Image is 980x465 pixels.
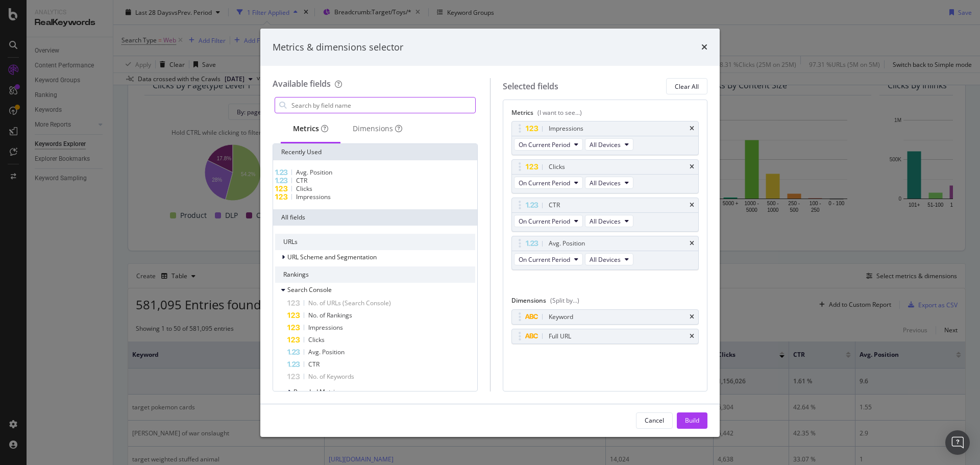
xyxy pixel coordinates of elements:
[273,144,477,160] div: Recently Used
[514,215,583,227] button: On Current Period
[585,138,633,151] button: All Devices
[511,121,699,155] div: ImpressionstimesOn Current PeriodAll Devices
[675,82,699,91] div: Clear All
[308,311,352,320] span: No. of Rankings
[308,299,391,307] span: No. of URLs (Search Console)
[690,164,694,170] div: times
[537,108,582,117] div: (I want to see...)
[296,184,312,193] span: Clicks
[287,285,332,294] span: Search Console
[273,41,403,54] div: Metrics & dimensions selector
[690,202,694,208] div: times
[514,138,583,151] button: On Current Period
[511,329,699,344] div: Full URLtimes
[519,255,570,264] span: On Current Period
[549,200,560,210] div: CTR
[666,78,707,94] button: Clear All
[590,255,621,264] span: All Devices
[296,168,332,177] span: Avg. Position
[645,416,664,425] div: Cancel
[677,412,707,429] button: Build
[550,296,579,305] div: (Split by...)
[690,240,694,247] div: times
[590,140,621,149] span: All Devices
[308,360,320,369] span: CTR
[519,179,570,187] span: On Current Period
[685,416,699,425] div: Build
[511,198,699,232] div: CTRtimesOn Current PeriodAll Devices
[519,217,570,226] span: On Current Period
[511,236,699,270] div: Avg. PositiontimesOn Current PeriodAll Devices
[549,331,571,341] div: Full URL
[549,162,565,172] div: Clicks
[290,97,475,113] input: Search by field name
[690,126,694,132] div: times
[293,124,328,134] div: Metrics
[308,372,354,381] span: No. of Keywords
[945,430,970,455] div: Open Intercom Messenger
[701,41,707,54] div: times
[308,348,345,356] span: Avg. Position
[511,159,699,193] div: ClickstimesOn Current PeriodAll Devices
[511,309,699,325] div: Keywordtimes
[308,335,325,344] span: Clicks
[585,177,633,189] button: All Devices
[308,323,343,332] span: Impressions
[585,215,633,227] button: All Devices
[511,108,699,121] div: Metrics
[690,333,694,339] div: times
[503,81,558,92] div: Selected fields
[353,124,402,134] div: Dimensions
[549,124,583,134] div: Impressions
[275,234,475,250] div: URLs
[519,140,570,149] span: On Current Period
[514,253,583,265] button: On Current Period
[690,314,694,320] div: times
[273,209,477,226] div: All fields
[514,177,583,189] button: On Current Period
[275,266,475,283] div: Rankings
[296,192,331,201] span: Impressions
[549,238,585,249] div: Avg. Position
[585,253,633,265] button: All Devices
[287,253,377,261] span: URL Scheme and Segmentation
[590,179,621,187] span: All Devices
[511,296,699,309] div: Dimensions
[549,312,573,322] div: Keyword
[273,78,331,89] div: Available fields
[260,29,720,437] div: modal
[293,387,341,396] span: Branded Metrics
[590,217,621,226] span: All Devices
[636,412,673,429] button: Cancel
[296,176,307,185] span: CTR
